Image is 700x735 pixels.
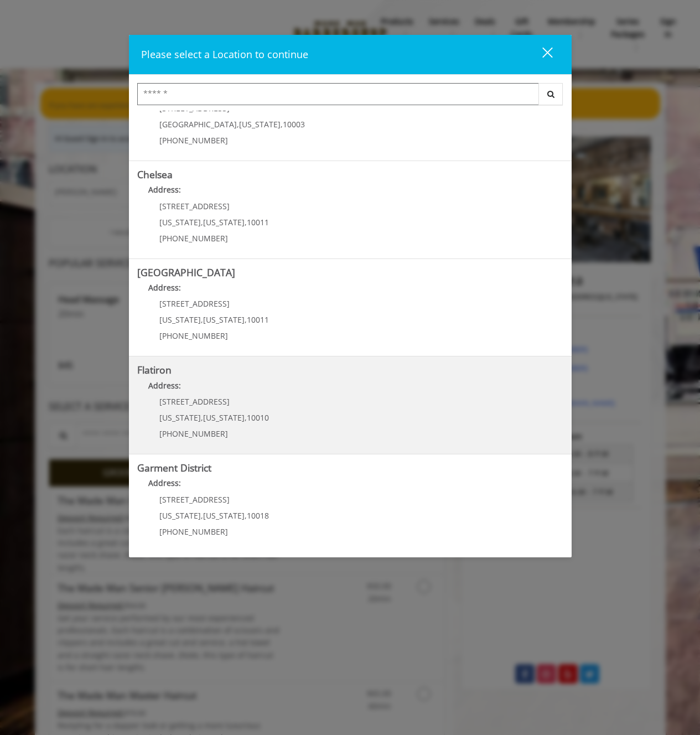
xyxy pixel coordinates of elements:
[159,428,228,439] span: [PHONE_NUMBER]
[137,83,539,105] input: Search Center
[245,217,247,227] span: ,
[159,494,230,505] span: [STREET_ADDRESS]
[148,380,181,391] b: Address:
[159,314,201,325] span: [US_STATE]
[148,478,181,488] b: Address:
[159,330,228,341] span: [PHONE_NUMBER]
[201,510,203,521] span: ,
[137,266,235,279] b: [GEOGRAPHIC_DATA]
[201,412,203,423] span: ,
[237,119,239,130] span: ,
[203,217,245,227] span: [US_STATE]
[137,461,211,474] b: Garment District
[281,119,283,130] span: ,
[159,412,201,423] span: [US_STATE]
[203,510,245,521] span: [US_STATE]
[245,510,247,521] span: ,
[201,314,203,325] span: ,
[201,217,203,227] span: ,
[247,412,269,423] span: 10010
[530,46,552,63] div: close dialog
[247,510,269,521] span: 10018
[159,135,228,146] span: [PHONE_NUMBER]
[283,119,305,130] span: 10003
[159,119,237,130] span: [GEOGRAPHIC_DATA]
[148,282,181,293] b: Address:
[159,526,228,537] span: [PHONE_NUMBER]
[137,363,172,376] b: Flatiron
[137,83,563,111] div: Center Select
[245,314,247,325] span: ,
[159,201,230,211] span: [STREET_ADDRESS]
[159,233,228,244] span: [PHONE_NUMBER]
[141,48,308,61] span: Please select a Location to continue
[203,314,245,325] span: [US_STATE]
[159,217,201,227] span: [US_STATE]
[247,314,269,325] span: 10011
[159,396,230,407] span: [STREET_ADDRESS]
[545,90,557,98] i: Search button
[522,43,559,66] button: close dialog
[159,298,230,309] span: [STREET_ADDRESS]
[203,412,245,423] span: [US_STATE]
[148,184,181,195] b: Address:
[137,168,173,181] b: Chelsea
[239,119,281,130] span: [US_STATE]
[245,412,247,423] span: ,
[247,217,269,227] span: 10011
[159,510,201,521] span: [US_STATE]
